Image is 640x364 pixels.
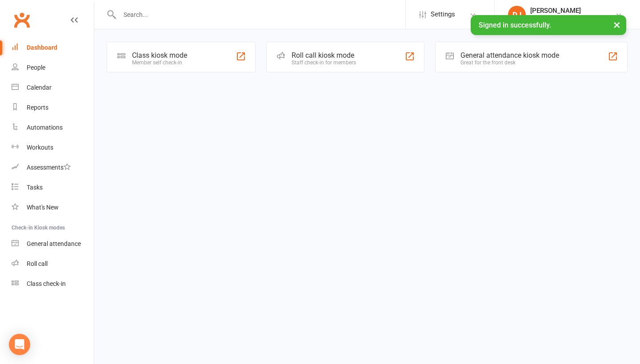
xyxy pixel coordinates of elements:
div: Great for the front desk [460,59,559,66]
a: Assessments [12,158,94,178]
a: Tasks [12,178,94,198]
a: Calendar [12,78,94,98]
div: General attendance [27,240,81,247]
div: Workouts [27,144,53,151]
a: Workouts [12,138,94,158]
a: Reports [12,98,94,118]
div: DJ [508,6,526,24]
div: Automations [27,124,63,131]
a: Dashboard [12,38,94,58]
div: Class check-in [27,280,66,287]
div: Reports [27,104,48,111]
div: What's New [27,204,59,211]
a: General attendance kiosk mode [12,234,94,254]
input: Search... [117,8,405,21]
a: People [12,58,94,78]
div: Class kiosk mode [132,51,187,59]
div: Roll call kiosk mode [292,51,356,59]
div: Tasks [27,184,43,191]
div: Bulldog Gym Castle Hill Pty Ltd [530,15,615,23]
div: Dashboard [27,44,57,51]
span: Settings [431,4,455,24]
a: What's New [12,198,94,218]
div: Assessments [27,164,71,171]
div: Member self check-in [132,59,187,66]
div: General attendance kiosk mode [460,51,559,59]
a: Class kiosk mode [12,274,94,294]
div: Open Intercom Messenger [9,334,30,355]
div: Calendar [27,84,52,91]
div: People [27,64,45,71]
span: Signed in successfully. [479,21,551,29]
a: Clubworx [11,9,33,31]
button: × [609,15,625,34]
a: Roll call [12,254,94,274]
div: Roll call [27,260,48,267]
a: Automations [12,118,94,138]
div: Staff check-in for members [292,59,356,66]
div: [PERSON_NAME] [530,7,615,15]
